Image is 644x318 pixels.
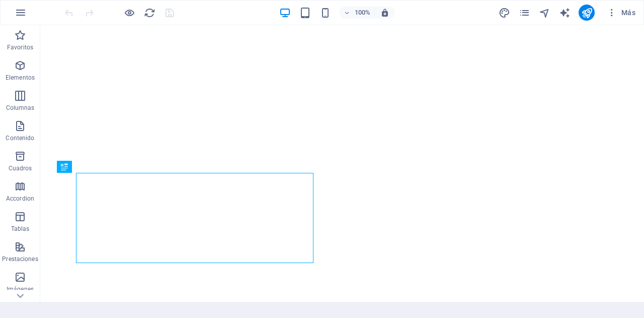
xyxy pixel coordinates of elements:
i: Volver a cargar página [144,7,155,19]
button: navigator [538,7,550,19]
span: Más [607,8,635,18]
p: Columnas [6,104,35,112]
i: AI Writer [559,7,571,19]
p: Tablas [11,225,30,233]
button: 100% [339,7,375,19]
i: Páginas (Ctrl+Alt+S) [519,7,530,19]
h6: 100% [354,7,370,19]
button: reload [143,7,155,19]
p: Cuadros [9,164,32,172]
button: text_generator [558,7,571,19]
button: Haz clic para salir del modo de previsualización y seguir editando [123,7,135,19]
i: Diseño (Ctrl+Alt+Y) [499,7,510,19]
i: Publicar [581,7,593,19]
p: Favoritos [7,43,33,51]
p: Contenido [6,134,34,142]
p: Elementos [6,74,35,82]
button: pages [518,7,530,19]
p: Accordion [6,195,34,203]
button: Más [603,5,639,21]
button: design [498,7,510,19]
button: publish [579,5,595,21]
p: Imágenes [7,285,34,293]
i: Navegador [539,7,550,19]
p: Prestaciones [2,255,38,263]
i: Al redimensionar, ajustar el nivel de zoom automáticamente para ajustarse al dispositivo elegido. [380,8,389,17]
